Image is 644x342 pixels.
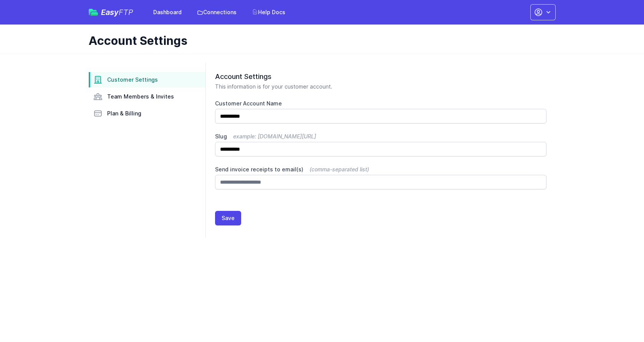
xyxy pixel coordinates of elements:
[107,76,158,84] span: Customer Settings
[119,8,133,17] span: FTP
[215,100,546,107] label: Customer Account Name
[107,110,141,117] span: Plan & Billing
[89,106,205,121] a: Plan & Billing
[89,34,550,48] h1: Account Settings
[215,83,546,90] p: This information is for your customer account.
[89,9,98,16] img: easyftp_logo.png
[215,133,546,140] label: Slug
[233,133,316,140] span: example: [DOMAIN_NAME][URL]
[89,89,205,104] a: Team Members & Invites
[107,93,174,100] span: Team Members & Invites
[192,5,241,19] a: Connections
[247,5,290,19] a: Help Docs
[149,5,186,19] a: Dashboard
[101,8,133,16] span: Easy
[215,211,241,225] button: Save
[89,8,133,16] a: EasyFTP
[310,166,369,173] span: (comma-separated list)
[215,72,546,81] h2: Account Settings
[215,166,546,173] label: Send invoice receipts to email(s)
[89,72,205,87] a: Customer Settings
